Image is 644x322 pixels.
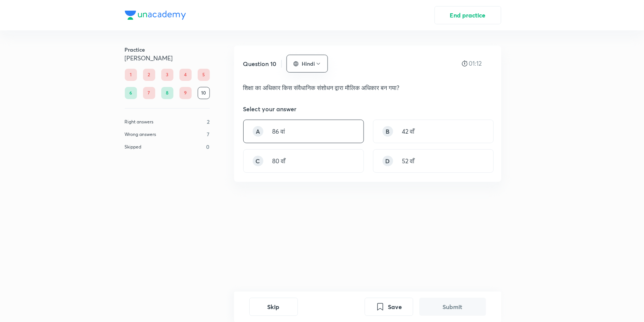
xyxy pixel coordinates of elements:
[207,130,210,138] p: 7
[125,54,210,63] h5: [PERSON_NAME]
[198,87,210,99] div: 10
[125,144,142,150] p: Skipped
[249,298,298,316] button: Skip
[402,156,415,166] p: 52 वाँ
[243,83,492,92] p: शिक्षा का अधिकार किस संवैधानिक संशोधन द्वारा मौलिक अधिकार बन गया?
[402,127,415,136] p: 42 वाँ
[161,69,173,81] div: 3
[125,118,154,125] p: Right answers
[462,60,492,67] div: 01:12
[383,156,393,166] div: D
[161,87,173,99] div: 8
[435,6,501,24] button: End practice
[143,87,155,99] div: 7
[206,143,210,151] p: 0
[243,59,277,68] h5: Question 10
[125,46,210,54] h6: Practice
[125,69,137,81] div: 1
[207,118,210,126] p: 2
[125,131,156,138] p: Wrong answers
[243,104,297,114] h5: Select your answer
[253,126,263,137] div: A
[253,156,263,166] div: C
[272,156,286,166] p: 80 वाँ
[383,126,393,137] div: B
[180,69,192,81] div: 4
[365,298,413,316] button: Save
[419,298,486,316] button: Submit
[125,11,186,20] img: Company Logo
[287,55,328,73] button: Hindi
[198,69,210,81] div: 5
[125,87,137,99] div: 6
[272,127,285,136] p: 86 वां
[180,87,192,99] div: 9
[462,60,468,66] img: stopwatch icon
[143,69,155,81] div: 2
